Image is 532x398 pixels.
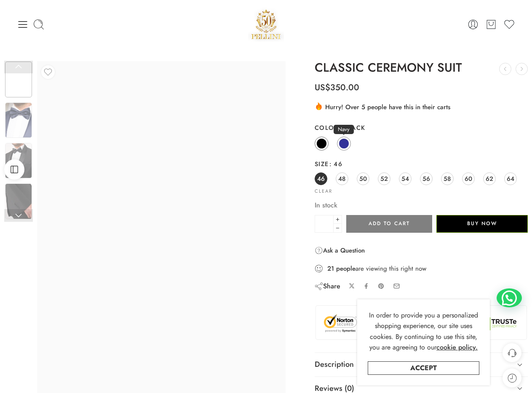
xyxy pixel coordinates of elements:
img: Image 3 [5,102,32,138]
img: Image 3 [5,62,32,97]
img: Trust [322,314,520,333]
span: US$ [315,81,330,94]
a: 52 [378,172,390,185]
span: Navy [334,125,354,134]
a: 50 [357,172,369,185]
div: Hurry! Over 5 people have this in their carts [315,102,528,112]
a: 58 [441,172,454,185]
div: Share [315,282,340,291]
a: Image 3 [37,61,286,393]
a: Email to your friends [393,282,400,290]
img: Pellini [248,6,284,42]
span: 48 [338,173,345,184]
strong: 21 [327,264,334,273]
span: 56 [422,173,430,184]
span: Black [339,123,366,132]
a: Share on X [349,283,355,289]
a: Navy [337,137,351,151]
label: Color [315,124,528,132]
img: Image 3 [5,143,32,178]
img: Image 3 [5,183,32,219]
span: 52 [380,173,388,184]
h1: CLASSIC CEREMONY SUIT [315,61,528,75]
strong: people [336,264,356,273]
img: Image 11 [37,61,286,393]
input: Product quantity [315,215,334,233]
button: Add to cart [346,215,432,233]
a: Wishlist [503,19,515,30]
a: Pellini - [248,6,284,42]
a: 54 [399,172,412,185]
bdi: 350.00 [315,81,359,94]
a: Share on Facebook [363,283,369,289]
a: Cart [485,19,497,30]
span: 58 [444,173,451,184]
a: Clear options [315,189,332,194]
span: In order to provide you a personalized shopping experience, our site uses cookies. By continuing ... [369,310,478,352]
a: 64 [504,172,517,185]
span: 54 [401,173,409,184]
span: 50 [359,173,367,184]
a: cookie policy. [436,342,478,353]
a: Description [315,353,528,376]
a: 60 [462,172,475,185]
a: Pin on Pinterest [378,283,385,290]
span: 64 [507,173,514,184]
a: Login / Register [467,19,479,30]
p: In stock [315,200,528,211]
span: 60 [465,173,472,184]
div: are viewing this right now [315,264,528,273]
a: 62 [483,172,496,185]
a: Accept [368,361,479,375]
a: 46 [315,172,327,185]
span: 46 [317,173,325,184]
span: 62 [486,173,493,184]
a: Ask a Question [315,245,365,255]
span: 46 [329,159,342,168]
button: Buy Now [436,215,528,233]
a: 48 [336,172,348,185]
a: 56 [420,172,433,185]
label: Size [315,160,528,168]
